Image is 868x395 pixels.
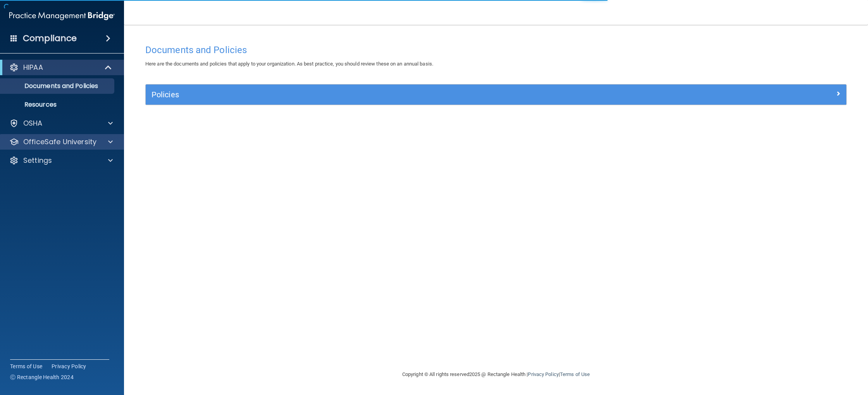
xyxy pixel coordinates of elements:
a: OfficeSafe University [9,137,113,147]
div: Copyright © All rights reserved 2025 @ Rectangle Health | | [355,362,637,387]
iframe: Drift Widget Chat Controller [734,340,859,371]
a: Privacy Policy [528,371,558,377]
a: Policies [152,88,840,101]
h4: Compliance [23,33,77,44]
h5: Policies [152,90,665,99]
h4: Documents and Policies [145,45,847,55]
p: Resources [5,101,111,109]
a: OSHA [9,119,113,128]
p: Documents and Policies [5,82,111,90]
img: PMB logo [9,8,115,24]
a: Terms of Use [10,362,42,370]
p: HIPAA [23,63,43,72]
a: HIPAA [9,63,112,72]
a: Terms of Use [560,371,590,377]
span: Here are the documents and policies that apply to your organization. As best practice, you should... [145,61,433,67]
p: OfficeSafe University [23,137,96,147]
a: Settings [9,156,113,165]
span: Ⓒ Rectangle Health 2024 [10,373,74,381]
a: Privacy Policy [52,362,86,370]
p: Settings [23,156,52,165]
p: OSHA [23,119,43,128]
